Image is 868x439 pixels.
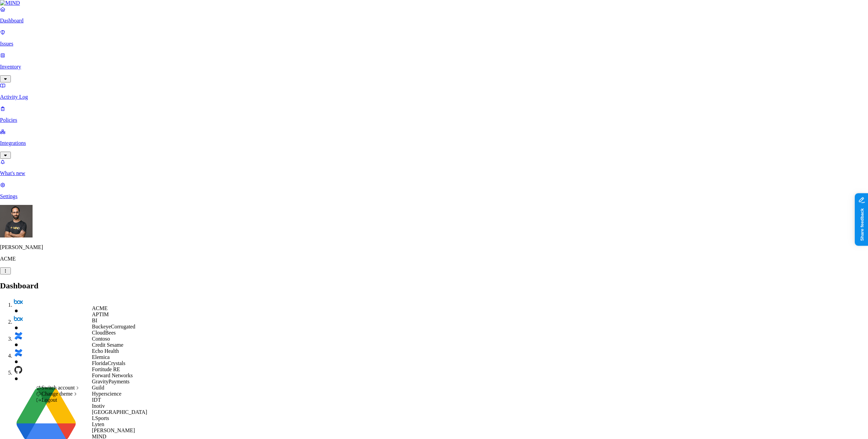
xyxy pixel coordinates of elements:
[92,379,130,384] span: GravityPayments
[41,391,73,397] span: Change theme
[92,397,101,403] span: IDT
[92,348,119,354] span: Echo Health
[92,421,104,427] span: Lyten
[92,415,109,421] span: LSports
[92,403,105,409] span: Inotiv
[92,318,97,323] span: BI
[92,336,110,342] span: Contoso
[41,385,75,390] span: Switch account
[92,342,123,348] span: Credit Sesame
[92,354,110,360] span: Elemica
[92,427,135,433] span: [PERSON_NAME]
[36,397,80,403] div: Logout
[92,330,116,336] span: CloudBees
[92,311,109,317] span: APTIM
[92,391,121,397] span: Hyperscience
[92,360,125,366] span: FloridaCrystals
[92,409,147,415] span: [GEOGRAPHIC_DATA]
[92,385,104,390] span: Guild
[92,373,133,378] span: Forward Networks
[92,324,135,329] span: BuckeyeCorrugated
[92,305,107,311] span: ACME
[92,366,120,372] span: Fortitude RE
